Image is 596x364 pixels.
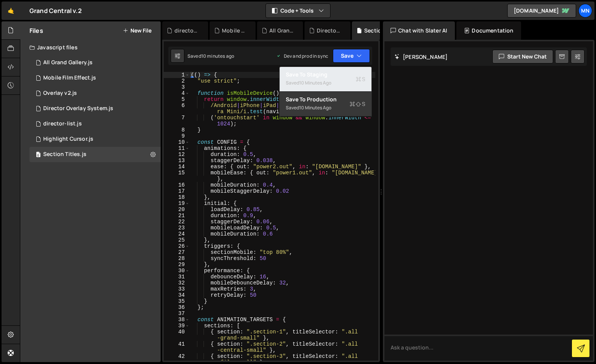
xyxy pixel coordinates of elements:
div: 27 [164,249,190,255]
div: 24 [164,231,190,237]
div: 15298/42891.js [29,101,161,116]
div: 28 [164,255,190,262]
div: 32 [164,280,190,286]
div: 2 [164,78,190,84]
div: 10 minutes ago [201,53,234,59]
button: New File [123,28,151,34]
div: director-list.js [43,120,82,127]
div: Section Titles.js [43,151,86,158]
div: 16 [164,182,190,188]
div: Javascript files [20,40,161,55]
div: 13 [164,158,190,164]
div: 31 [164,274,190,280]
div: 38 [164,317,190,323]
div: 18 [164,194,190,200]
div: 26 [164,243,190,249]
div: Overlay v2.js [43,90,77,97]
div: 4 [164,90,190,96]
div: director-list.js [174,27,199,34]
div: 1 [164,72,190,78]
span: 0 [36,152,41,158]
div: 5 [164,96,190,102]
div: Saved [286,103,365,112]
div: 34 [164,292,190,298]
button: Save to StagingS Saved10 minutes ago [280,67,371,92]
a: MN [578,4,592,18]
h2: [PERSON_NAME] [394,53,448,60]
div: 15298/43578.js [29,55,161,70]
div: 14 [164,164,190,170]
div: 15298/43117.js [29,132,161,147]
h2: Files [29,26,43,35]
div: 40 [164,329,190,341]
div: All Grand Gallery.js [269,27,294,34]
div: 17 [164,188,190,194]
div: 10 minutes ago [299,80,331,86]
div: 8 [164,127,190,133]
button: Start new chat [492,50,553,63]
a: 🤙 [2,2,20,20]
div: 37 [164,310,190,317]
div: Saved [286,78,365,88]
div: All Grand Gallery.js [43,59,93,66]
div: 29 [164,262,190,268]
div: 20 [164,206,190,213]
div: 10 minutes ago [299,104,331,111]
span: S [350,100,365,108]
div: 35 [164,298,190,304]
div: Mobile Film Effect.js [43,75,96,81]
span: S [356,75,365,83]
div: Mobile Film Effect.js [222,27,246,34]
div: Director Overlay System.js [317,27,341,34]
div: 33 [164,286,190,292]
div: 15298/40223.js [29,147,161,162]
div: 6 [164,102,190,115]
div: 36 [164,304,190,310]
div: 23 [164,225,190,231]
div: 15298/45944.js [29,86,161,101]
div: 3 [164,84,190,90]
div: 12 [164,151,190,158]
div: 11 [164,145,190,151]
div: 39 [164,323,190,329]
div: 15298/47702.js [29,70,161,86]
div: Save to Production [286,96,365,103]
div: Documentation [456,21,521,40]
button: Save to ProductionS Saved10 minutes ago [280,92,371,117]
div: 25 [164,237,190,243]
div: 30 [164,268,190,274]
div: 9 [164,133,190,139]
button: Save [333,49,370,63]
div: 10 [164,139,190,145]
div: Highlight Cursor.js [43,136,93,143]
div: 41 [164,341,190,353]
div: Save to Staging [286,71,365,78]
div: Saved [187,53,234,59]
div: Director Overlay System.js [43,105,113,112]
div: 19 [164,200,190,206]
a: [DOMAIN_NAME] [507,4,576,18]
button: Code + Tools [266,4,330,18]
div: Dev and prod in sync [276,53,328,59]
div: 7 [164,115,190,127]
div: 15 [164,170,190,182]
div: Chat with Slater AI [383,21,455,40]
div: 22 [164,219,190,225]
div: 21 [164,213,190,219]
div: 15298/40379.js [29,116,161,132]
div: Section Titles.js [364,27,389,34]
div: Grand Central v.2 [29,6,82,15]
